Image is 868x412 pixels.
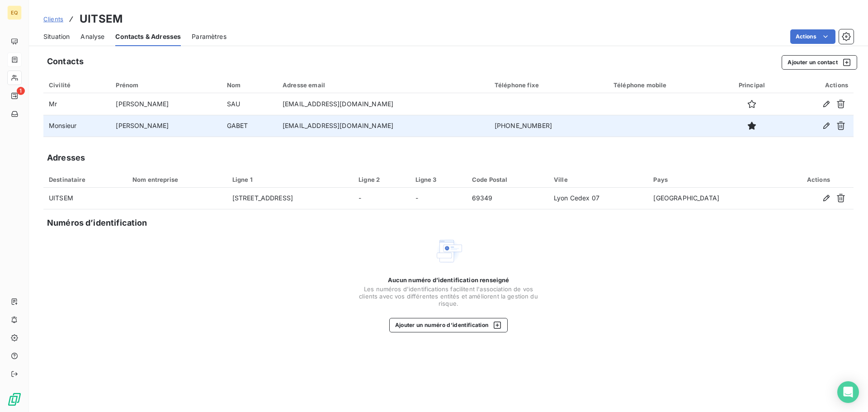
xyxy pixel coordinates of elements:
[648,188,783,209] td: [GEOGRAPHIC_DATA]
[789,176,848,183] div: Actions
[837,381,859,403] div: Open Intercom Messenger
[49,81,105,89] div: Civilité
[782,55,857,70] button: Ajouter un contact
[115,32,181,41] span: Contacts & Adresses
[227,81,272,89] div: Nom
[613,81,714,89] div: Téléphone mobile
[283,81,484,89] div: Adresse email
[410,188,467,209] td: -
[227,188,353,209] td: [STREET_ADDRESS]
[359,176,404,183] div: Ligne 2
[116,81,216,89] div: Prénom
[47,152,85,164] h5: Adresses
[7,392,22,407] img: Logo LeanPay
[548,188,648,209] td: Lyon Cedex 07
[434,237,463,265] img: Empty state
[49,176,122,183] div: Destinataire
[389,318,508,332] button: Ajouter un numéro d’identification
[80,32,104,41] span: Analyse
[353,188,410,209] td: -
[43,32,70,41] span: Situation
[653,176,778,183] div: Pays
[489,115,608,137] td: [PHONE_NUMBER]
[43,14,63,24] a: Clients
[132,176,222,183] div: Nom entreprise
[43,15,63,23] span: Clients
[472,176,543,183] div: Code Postal
[43,93,110,115] td: Mr
[790,81,848,89] div: Actions
[725,81,778,89] div: Principal
[415,176,461,183] div: Ligne 3
[222,115,277,137] td: GABET
[192,32,226,41] span: Paramètres
[43,188,127,209] td: UITSEM
[277,93,489,115] td: [EMAIL_ADDRESS][DOMAIN_NAME]
[495,81,603,89] div: Téléphone fixe
[790,29,835,44] button: Actions
[467,188,548,209] td: 69349
[47,217,147,229] h5: Numéros d’identification
[80,11,123,27] h3: UITSEM
[7,5,22,20] div: EQ
[47,55,84,68] h5: Contacts
[358,285,539,307] span: Les numéros d'identifications facilitent l'association de vos clients avec vos différentes entité...
[388,276,509,284] span: Aucun numéro d’identification renseigné
[277,115,489,137] td: [EMAIL_ADDRESS][DOMAIN_NAME]
[17,87,25,95] span: 1
[232,176,348,183] div: Ligne 1
[222,93,277,115] td: SAU
[43,115,110,137] td: Monsieur
[110,93,221,115] td: [PERSON_NAME]
[554,176,642,183] div: Ville
[110,115,221,137] td: [PERSON_NAME]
